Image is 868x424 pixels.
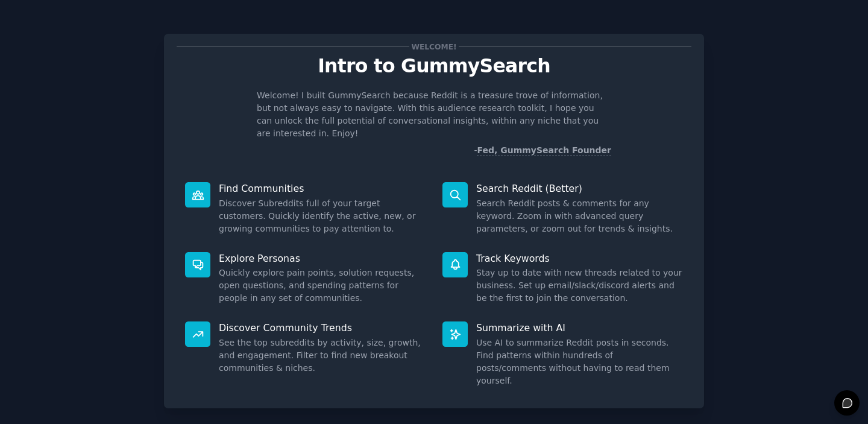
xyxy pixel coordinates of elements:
[476,197,683,235] dd: Search Reddit posts & comments for any keyword. Zoom in with advanced query parameters, or zoom o...
[476,267,683,305] dd: Stay up to date with new threads related to your business. Set up email/slack/discord alerts and ...
[219,321,426,334] p: Discover Community Trends
[219,197,426,235] dd: Discover Subreddits full of your target customers. Quickly identify the active, new, or growing c...
[219,337,426,375] dd: See the top subreddits by activity, size, growth, and engagement. Filter to find new breakout com...
[219,182,426,195] p: Find Communities
[476,321,683,334] p: Summarize with AI
[257,89,611,140] p: Welcome! I built GummySearch because Reddit is a treasure trove of information, but not always ea...
[219,267,426,305] dd: Quickly explore pain points, solution requests, open questions, and spending patterns for people ...
[409,40,459,53] span: Welcome!
[476,252,683,265] p: Track Keywords
[474,144,611,157] div: -
[476,337,683,387] dd: Use AI to summarize Reddit posts in seconds. Find patterns within hundreds of posts/comments with...
[177,55,691,77] p: Intro to GummySearch
[219,252,426,265] p: Explore Personas
[477,145,611,156] a: Fed, GummySearch Founder
[476,182,683,195] p: Search Reddit (Better)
